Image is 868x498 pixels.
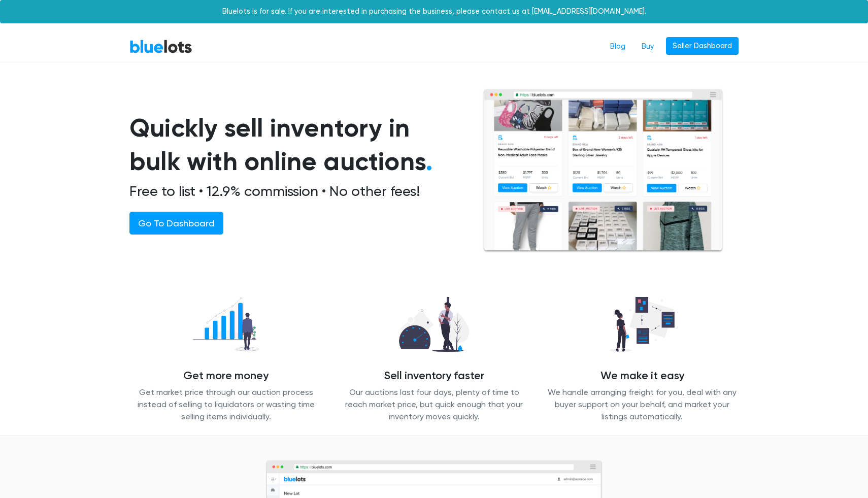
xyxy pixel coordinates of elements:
[338,386,530,423] p: Our auctions last four days, plenty of time to reach market price, but quick enough that your inv...
[546,370,739,383] h4: We make it easy
[391,291,478,357] img: sell_faster-bd2504629311caa3513348c509a54ef7601065d855a39eafb26c6393f8aa8a46.png
[338,370,530,383] h4: Sell inventory faster
[184,291,268,357] img: recover_more-49f15717009a7689fa30a53869d6e2571c06f7df1acb54a68b0676dd95821868.png
[129,212,223,235] a: Go To Dashboard
[129,39,192,54] a: BlueLots
[129,386,322,423] p: Get market price through our auction process instead of selling to liquidators or wasting time se...
[602,37,633,56] a: Blog
[426,146,432,177] span: .
[129,183,458,200] h2: Free to list • 12.9% commission • No other fees!
[546,386,739,423] p: We handle arranging freight for you, deal with any buyer support on your behalf, and market your ...
[129,370,322,383] h4: Get more money
[633,37,662,56] a: Buy
[483,89,723,253] img: browserlots-effe8949e13f0ae0d7b59c7c387d2f9fb811154c3999f57e71a08a1b8b46c466.png
[602,291,683,357] img: we_manage-77d26b14627abc54d025a00e9d5ddefd645ea4957b3cc0d2b85b0966dac19dae.png
[129,111,458,179] h1: Quickly sell inventory in bulk with online auctions
[666,37,739,55] a: Seller Dashboard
